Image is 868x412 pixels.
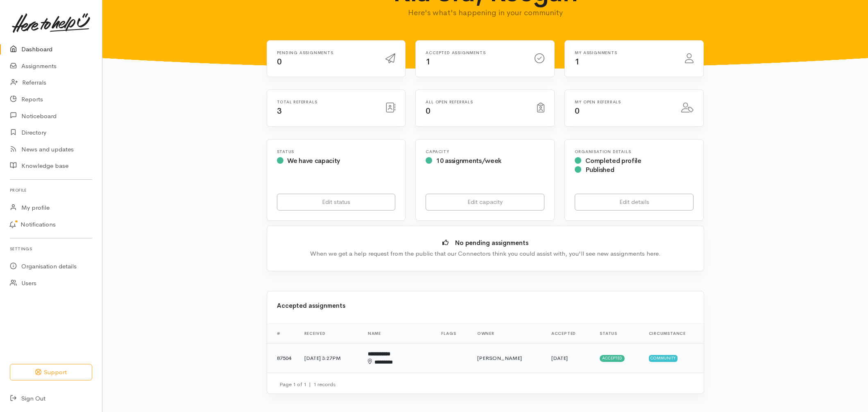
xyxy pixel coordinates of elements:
[279,381,335,388] small: Page 1 of 1 1 records
[277,57,282,67] span: 0
[277,50,376,55] h6: Pending assignments
[309,381,311,388] span: |
[642,324,704,343] th: Circumstance
[436,156,501,165] span: 10 assignments/week
[426,50,525,55] h6: Accepted assignments
[575,100,671,104] h6: My open referrals
[10,185,92,196] h6: Profile
[585,156,641,165] span: Completed profile
[649,355,678,362] span: Community
[277,194,396,211] a: Edit status
[277,100,376,104] h6: Total referrals
[361,324,435,343] th: Name
[304,7,667,18] p: Here's what's happening in your community
[575,57,580,67] span: 1
[10,364,92,381] button: Support
[471,324,545,343] th: Owner
[267,324,298,343] th: #
[298,343,361,373] td: [DATE] 3:27PM
[593,324,642,343] th: Status
[575,194,693,211] a: Edit details
[471,343,545,373] td: [PERSON_NAME]
[277,302,345,309] b: Accepted assignments
[426,194,544,211] a: Edit capacity
[426,149,544,154] h6: Capacity
[585,165,614,174] span: Published
[277,149,396,154] h6: Status
[575,50,675,55] h6: My assignments
[426,57,431,67] span: 1
[600,355,625,362] span: Accepted
[575,149,693,154] h6: Organisation Details
[455,239,528,247] b: No pending assignments
[551,355,568,362] time: [DATE]
[10,243,92,254] h6: Settings
[287,156,340,165] span: We have capacity
[426,106,431,116] span: 0
[298,324,361,343] th: Received
[575,106,580,116] span: 0
[435,324,470,343] th: Flags
[426,100,527,104] h6: All open referrals
[279,249,691,259] div: When we get a help request from the public that our Connectors think you could assist with, you'l...
[277,106,282,116] span: 3
[267,343,298,373] td: 87504
[545,324,594,343] th: Accepted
